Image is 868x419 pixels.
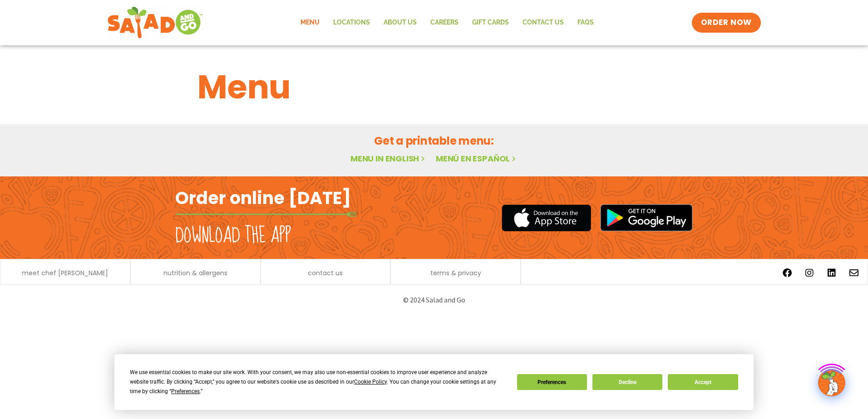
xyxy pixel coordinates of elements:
[424,12,465,33] a: Careers
[516,12,571,33] a: Contact Us
[436,153,518,164] a: Menú en español
[465,12,516,33] a: GIFT CARDS
[571,12,601,33] a: FAQs
[326,12,377,33] a: Locations
[294,12,326,33] a: Menu
[130,368,506,396] div: We use essential cookies to make our site work. With your consent, we may also use non-essential ...
[175,223,291,248] h2: Download the app
[430,270,481,276] a: terms & privacy
[175,187,351,209] h2: Order online [DATE]
[163,270,227,276] a: nutrition & allergens
[197,133,671,149] h2: Get a printable menu:
[350,153,427,164] a: Menu in English
[294,12,601,33] nav: Menu
[114,354,754,410] div: Cookie Consent Prompt
[592,374,662,390] button: Decline
[377,12,424,33] a: About Us
[22,270,108,276] a: meet chef [PERSON_NAME]
[502,203,591,233] img: appstore
[107,5,203,41] img: new-SAG-logo-768×292
[308,270,343,276] a: contact us
[600,204,693,231] img: google_play
[197,63,671,112] h1: Menu
[175,212,357,217] img: fork
[701,17,752,28] span: ORDER NOW
[171,388,200,395] span: Preferences
[180,294,688,306] p: © 2024 Salad and Go
[692,13,761,33] a: ORDER NOW
[354,379,387,385] span: Cookie Policy
[668,374,738,390] button: Accept
[517,374,587,390] button: Preferences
